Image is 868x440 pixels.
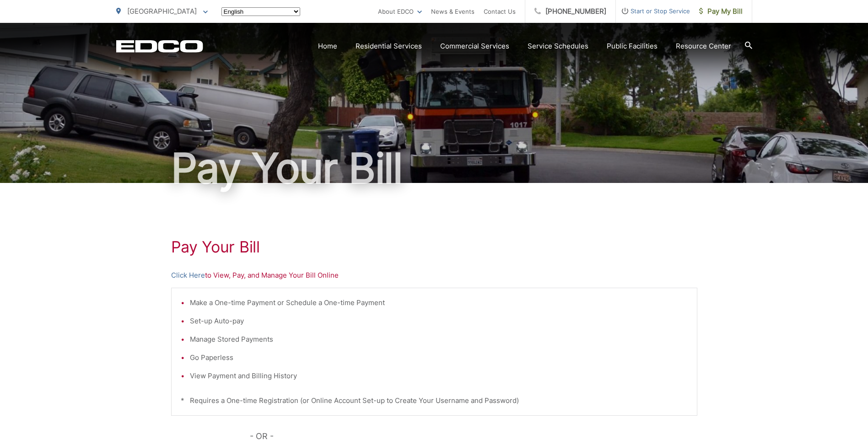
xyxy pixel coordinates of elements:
li: Set-up Auto-pay [190,316,688,327]
a: Residential Services [356,41,422,52]
h1: Pay Your Bill [171,238,697,256]
li: Go Paperless [190,352,688,363]
span: Pay My Bill [699,6,743,17]
a: Commercial Services [440,41,509,52]
a: Public Facilities [607,41,658,52]
li: Manage Stored Payments [190,334,688,345]
a: Contact Us [484,6,516,17]
li: Make a One-time Payment or Schedule a One-time Payment [190,297,688,308]
a: About EDCO [378,6,422,17]
a: Click Here [171,270,205,281]
p: * Requires a One-time Registration (or Online Account Set-up to Create Your Username and Password) [181,395,688,406]
a: EDCD logo. Return to the homepage. [116,40,203,53]
p: to View, Pay, and Manage Your Bill Online [171,270,697,281]
select: Select a language [221,7,300,16]
span: [GEOGRAPHIC_DATA] [127,7,197,16]
a: Service Schedules [528,41,588,52]
a: Resource Center [676,41,731,52]
a: News & Events [431,6,474,17]
li: View Payment and Billing History [190,370,688,381]
a: Home [318,41,337,52]
h1: Pay Your Bill [116,145,752,191]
